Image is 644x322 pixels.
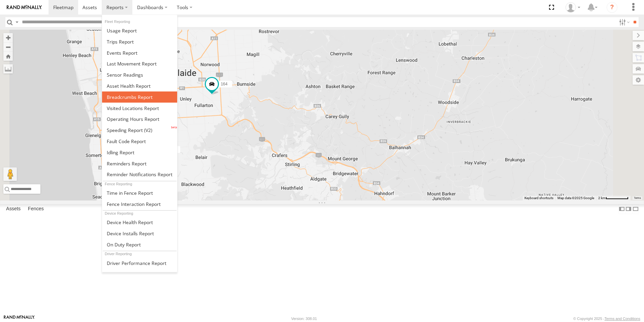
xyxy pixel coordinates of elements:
label: Dock Summary Table to the Right [625,204,632,214]
button: Map Scale: 2 km per 64 pixels [596,196,631,200]
a: Last Movement Report [102,58,177,69]
label: Map Settings [633,75,644,85]
i: ? [607,2,617,13]
div: Kellie Roberts [563,2,583,12]
a: On Duty Report [102,239,177,250]
span: 2 km [598,196,606,200]
button: Zoom in [3,33,13,42]
a: Terms and Conditions [605,317,640,321]
button: Keyboard shortcuts [524,196,553,200]
label: Search Filter Options [616,17,631,27]
a: Terms (opens in new tab) [634,197,641,199]
label: Measure [3,64,13,74]
a: Fault Code Report [102,136,177,147]
div: Version: 308.01 [291,317,317,321]
a: Fence Interaction Report [102,198,177,210]
img: rand-logo.svg [7,5,42,10]
a: Full Events Report [102,47,177,58]
a: Asset Operating Hours Report [102,113,177,125]
a: Idling Report [102,147,177,158]
label: Search Query [14,17,20,27]
a: Service Reminder Notifications Report [102,169,177,180]
label: Fences [25,204,47,214]
a: Device Installs Report [102,228,177,239]
a: Usage Report [102,25,177,36]
a: Device Health Report [102,217,177,228]
a: Driver Performance Report [102,258,177,269]
a: Trips Report [102,36,177,47]
a: Breadcrumbs Report [102,91,177,103]
label: Hide Summary Table [632,204,639,214]
button: Zoom out [3,42,13,52]
a: Asset Health Report [102,80,177,91]
label: Dock Summary Table to the Left [618,204,625,214]
a: Fleet Speed Report (V2) [102,125,177,136]
a: Reminders Report [102,158,177,169]
button: Zoom Home [3,52,13,61]
a: Assignment Report [102,268,177,279]
a: Visited Locations Report [102,103,177,114]
a: Sensor Readings [102,69,177,80]
button: Drag Pegman onto the map to open Street View [3,167,17,181]
label: Assets [3,204,24,214]
a: Visit our Website [4,315,35,322]
span: 164 [221,82,227,86]
span: Map data ©2025 Google [557,196,594,200]
div: © Copyright 2025 - [573,317,640,321]
a: Time in Fences Report [102,187,177,198]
